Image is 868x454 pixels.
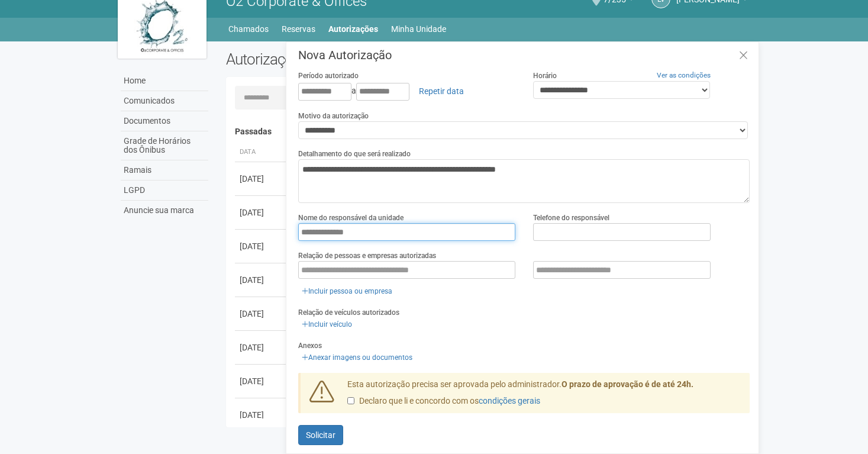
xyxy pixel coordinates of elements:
[226,50,479,68] h2: Autorizações
[298,81,515,101] div: a
[298,212,404,223] label: Nome do responsável da unidade
[282,21,315,37] a: Reservas
[328,21,378,37] a: Autorizações
[298,285,396,298] a: Incluir pessoa ou empresa
[121,131,208,160] a: Grade de Horários dos Ônibus
[657,71,711,79] a: Ver as condições
[298,70,359,81] label: Período autorizado
[562,379,693,389] strong: O prazo de aprovação é de até 24h.
[347,395,540,407] label: Declaro que li e concordo com os
[235,143,288,162] th: Data
[338,379,750,413] div: Esta autorização precisa ser aprovada pelo administrador.
[228,21,269,37] a: Chamados
[533,212,609,223] label: Telefone do responsável
[240,207,283,218] div: [DATE]
[298,425,343,445] button: Solicitar
[121,201,208,220] a: Anuncie sua marca
[240,308,283,320] div: [DATE]
[298,318,356,331] a: Incluir veículo
[121,91,208,111] a: Comunicados
[298,49,750,61] h3: Nova Autorização
[298,250,436,261] label: Relação de pessoas e empresas autorizadas
[240,173,283,185] div: [DATE]
[411,81,472,101] a: Repetir data
[347,397,354,404] input: Declaro que li e concordo com oscondições gerais
[240,274,283,286] div: [DATE]
[306,430,335,440] span: Solicitar
[240,375,283,387] div: [DATE]
[240,342,283,353] div: [DATE]
[298,307,399,318] label: Relação de veículos autorizados
[298,351,416,364] a: Anexar imagens ou documentos
[121,160,208,181] a: Ramais
[121,71,208,91] a: Home
[298,340,322,351] label: Anexos
[240,240,283,252] div: [DATE]
[479,396,540,405] a: condições gerais
[533,70,557,81] label: Horário
[391,21,446,37] a: Minha Unidade
[121,111,208,131] a: Documentos
[240,409,283,421] div: [DATE]
[121,181,208,201] a: LGPD
[235,127,742,136] h4: Passadas
[298,149,411,159] label: Detalhamento do que será realizado
[298,111,369,121] label: Motivo da autorização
